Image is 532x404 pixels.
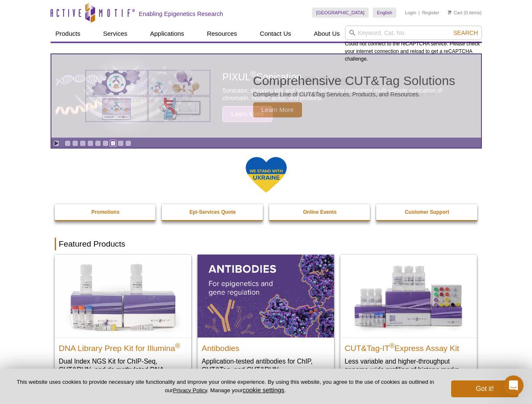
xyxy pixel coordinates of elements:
input: Keyword, Cat. No. [345,26,482,40]
a: Resources [202,26,242,42]
a: Services [98,26,133,42]
a: Go to slide 3 [80,140,86,146]
a: Toggle autoplay [53,140,59,146]
a: [GEOGRAPHIC_DATA] [312,8,369,18]
a: Register [422,10,439,16]
a: Promotions [55,204,157,220]
h2: Antibodies [202,340,330,353]
h2: CUT&Tag-IT Express Assay Kit [345,340,473,353]
button: Search [451,29,480,37]
strong: Promotions [91,209,120,215]
a: Go to slide 1 [64,140,71,146]
img: All Antibodies [198,255,334,337]
a: Go to slide 5 [95,140,101,146]
article: Comprehensive CUT&Tag Solutions [51,54,481,138]
a: Products [51,26,86,42]
li: (0 items) [448,8,482,18]
a: Go to slide 9 [125,140,131,146]
strong: Epi-Services Quote [190,209,236,215]
a: CUT&Tag-IT® Express Assay Kit CUT&Tag-IT®Express Assay Kit Less variable and higher-throughput ge... [340,255,477,382]
a: Go to slide 6 [102,140,109,146]
a: Go to slide 7 [110,140,116,146]
iframe: Intercom live chat [503,375,524,396]
a: Applications [145,26,189,42]
strong: Online Events [303,209,337,215]
h2: Comprehensive CUT&Tag Solutions [253,74,455,87]
a: Cart [448,10,462,16]
p: Dual Index NGS Kit for ChIP-Seq, CUT&RUN, and ds methylated DNA assays. [59,357,187,383]
button: cookie settings [243,386,284,393]
a: Go to slide 2 [72,140,78,146]
li: | [419,8,420,18]
button: Got it! [451,380,519,397]
h2: DNA Library Prep Kit for Illumina [59,340,187,353]
div: Could not connect to the reCAPTCHA service. Please check your internet connection and reload to g... [345,26,482,63]
a: DNA Library Prep Kit for Illumina DNA Library Prep Kit for Illumina® Dual Index NGS Kit for ChIP-... [55,255,191,391]
a: Login [405,10,416,16]
a: Go to slide 4 [87,140,94,146]
strong: Customer Support [405,209,449,215]
a: All Antibodies Antibodies Application-tested antibodies for ChIP, CUT&Tag, and CUT&RUN. [198,255,334,382]
a: Customer Support [376,204,478,220]
p: Complete Line of CUT&Tag Services, Products, and Resources. [253,90,455,98]
a: Epi-Services Quote [162,204,264,220]
a: Online Events [269,204,371,220]
p: Less variable and higher-throughput genome-wide profiling of histone marks​. [345,357,473,374]
a: About Us [309,26,345,42]
h2: Featured Products [55,238,478,250]
img: We Stand With Ukraine [245,156,287,194]
img: Various genetic charts and diagrams. [85,69,211,122]
span: Learn More [253,102,302,117]
span: Search [453,29,478,36]
a: Various genetic charts and diagrams. Comprehensive CUT&Tag Solutions Complete Line of CUT&Tag Ser... [51,54,481,138]
a: English [373,8,396,18]
img: CUT&Tag-IT® Express Assay Kit [340,255,477,337]
a: Privacy Policy [173,387,207,393]
img: Your Cart [448,10,452,14]
a: Go to slide 8 [118,140,124,146]
sup: ® [175,342,180,349]
p: This website uses cookies to provide necessary site functionality and improve your online experie... [13,378,437,394]
p: Application-tested antibodies for ChIP, CUT&Tag, and CUT&RUN. [202,357,330,374]
img: DNA Library Prep Kit for Illumina [55,255,191,337]
sup: ® [390,342,395,349]
h2: Enabling Epigenetics Research [139,10,223,18]
a: Contact Us [255,26,296,42]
